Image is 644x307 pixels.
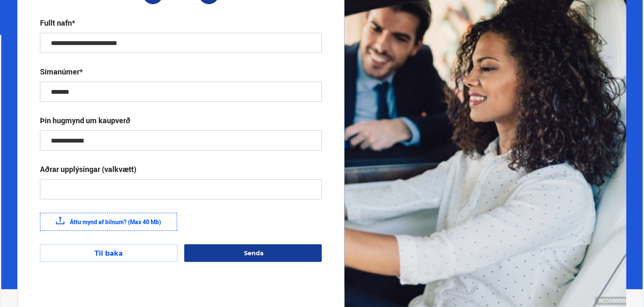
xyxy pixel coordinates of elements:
label: Áttu mynd af bílnum? (Max 40 Mb) [40,213,177,231]
span: Senda [244,249,264,257]
div: Aðrar upplýsingar (valkvætt) [40,164,136,174]
div: Fullt nafn* [40,18,75,28]
button: Til baka [40,244,178,262]
button: Senda [184,244,322,262]
div: Símanúmer* [40,66,83,77]
div: Þín hugmynd um kaupverð [40,115,130,125]
button: Opna LiveChat spjallviðmót [7,3,32,29]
